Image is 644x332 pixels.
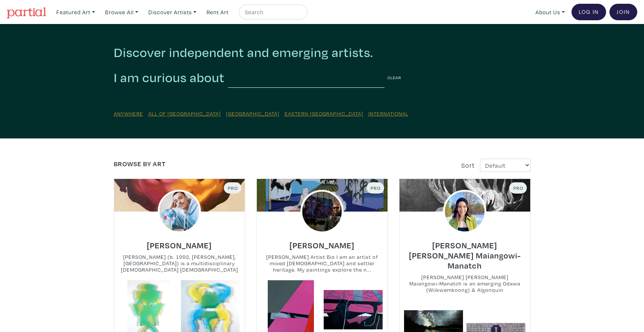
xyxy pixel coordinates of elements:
[609,4,637,20] a: Join
[461,161,475,170] span: Sort
[147,240,212,250] h6: [PERSON_NAME]
[148,110,221,117] a: All of [GEOGRAPHIC_DATA]
[244,8,300,17] input: Search
[257,254,388,273] small: [PERSON_NAME] Artist Bio I am an artist of mixed [DEMOGRAPHIC_DATA] and settler heritage. My pain...
[226,110,279,117] a: [GEOGRAPHIC_DATA]
[443,190,487,233] img: phpThumb.php
[513,185,523,191] span: Pro
[400,248,530,257] a: [PERSON_NAME] [PERSON_NAME] Maiangowi-Manatch
[203,5,232,20] a: Rent Art
[114,254,245,273] small: [PERSON_NAME] (b. 1992, [PERSON_NAME], [GEOGRAPHIC_DATA]) is a multidisciplinary [DEMOGRAPHIC_DAT...
[102,5,142,20] a: Browse All
[158,190,201,233] img: phpThumb.php
[388,73,401,82] a: Clear
[53,5,98,20] a: Featured Art
[572,4,606,20] a: Log In
[114,110,143,117] a: Anywhere
[368,110,409,117] a: International
[400,240,530,270] h6: [PERSON_NAME] [PERSON_NAME] Maiangowi-Manatch
[114,159,166,168] a: Browse by Art
[370,185,381,191] span: Pro
[400,274,530,294] small: [PERSON_NAME] [PERSON_NAME] Maiangowi-Manatch is an emerging Odawa (Wiikwemkoong) & Algonquin (Mi...
[145,5,200,20] a: Discover Artists
[388,75,401,80] small: Clear
[290,238,354,247] a: [PERSON_NAME]
[227,185,238,191] span: Pro
[147,238,212,247] a: [PERSON_NAME]
[290,240,354,250] h6: [PERSON_NAME]
[532,5,568,20] a: About Us
[114,69,225,86] h2: I am curious about
[114,44,531,60] h2: Discover independent and emerging artists.
[300,190,344,233] img: phpThumb.php
[285,110,363,117] a: Eastern [GEOGRAPHIC_DATA]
